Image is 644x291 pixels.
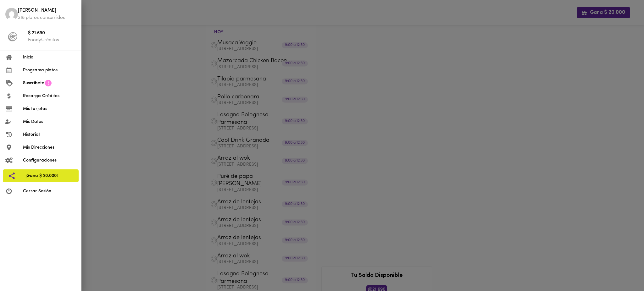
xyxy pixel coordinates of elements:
img: foody-creditos-black.png [8,32,17,41]
p: 218 platos consumidos [18,14,76,21]
span: Mis tarjetas [23,106,76,112]
span: Suscríbete [23,80,44,86]
span: [PERSON_NAME] [18,7,76,14]
span: Mis Datos [23,118,76,125]
span: Mis Direcciones [23,144,76,151]
span: Inicio [23,54,76,61]
span: Historial [23,131,76,138]
span: $ 21.690 [28,30,76,37]
iframe: Messagebird Livechat Widget [608,255,638,285]
span: Configuraciones [23,157,76,164]
span: Cerrar Sesión [23,188,76,195]
span: Recarga Créditos [23,93,76,99]
span: ¡Gana $ 20.000! [25,173,74,179]
p: FoodyCréditos [28,37,76,43]
span: Programa platos [23,67,76,74]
